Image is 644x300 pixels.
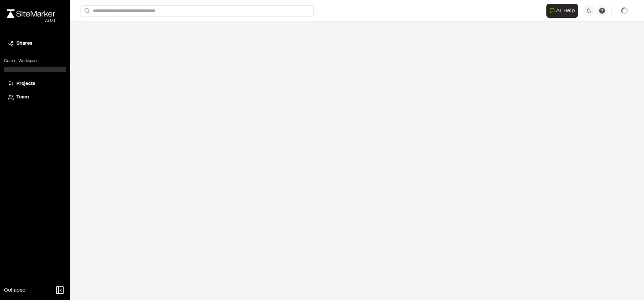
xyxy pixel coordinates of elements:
a: Team [8,94,62,101]
div: Open AI Assistant [546,4,581,18]
span: Team [16,94,29,101]
img: rebrand.png [7,9,55,18]
a: Projects [8,80,62,88]
p: Current Workspace [4,58,66,64]
div: Oh geez...please don't... [7,18,55,24]
a: Shares [8,40,62,47]
button: Search [80,5,93,16]
span: Shares [16,40,32,47]
button: Open AI Assistant [546,4,578,18]
span: Collapse [4,286,25,294]
span: Projects [16,80,35,88]
span: AI Help [556,7,575,15]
